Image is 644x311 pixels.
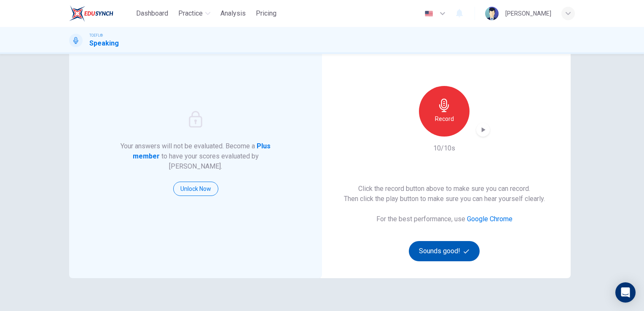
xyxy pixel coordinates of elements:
button: Analysis [217,6,249,21]
h1: Speaking [89,38,119,48]
h6: Your answers will not be evaluated. Become a to have your scores evaluated by [PERSON_NAME]. [120,141,272,172]
span: Pricing [256,8,276,19]
button: Pricing [252,6,280,21]
img: Profile picture [485,7,499,20]
button: Unlock Now [173,182,218,196]
span: TOEFL® [89,32,103,38]
a: Google Chrome [467,215,513,223]
h6: For the best performance, use [376,214,513,224]
button: Sounds good! [409,241,480,261]
button: Practice [175,6,214,21]
span: Analysis [220,8,246,19]
img: en [424,11,434,17]
a: EduSynch logo [69,5,133,22]
img: EduSynch logo [69,5,113,22]
button: Record [419,86,470,137]
div: [PERSON_NAME] [505,8,551,19]
h6: Click the record button above to make sure you can record. Then click the play button to make sur... [344,184,545,204]
h6: Record [435,114,454,124]
span: Practice [178,8,203,19]
span: Dashboard [136,8,168,19]
div: Open Intercom Messenger [615,282,636,303]
h6: 10/10s [433,143,455,153]
button: Dashboard [133,6,172,21]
